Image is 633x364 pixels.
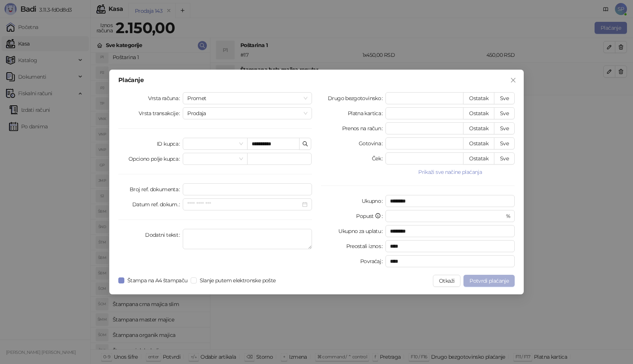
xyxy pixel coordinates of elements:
[359,137,385,149] label: Gotovina
[187,108,307,119] span: Prodaja
[433,275,460,287] button: Otkaži
[494,92,515,104] button: Sve
[348,107,385,119] label: Platna kartica
[469,277,509,284] span: Potvrdi plaćanje
[494,107,515,119] button: Sve
[362,195,386,207] label: Ukupno
[494,137,515,149] button: Sve
[183,183,312,195] input: Broj ref. dokumenta
[148,92,183,104] label: Vrsta računa
[360,255,385,267] label: Povraćaj
[494,122,515,134] button: Sve
[157,138,183,150] label: ID kupca
[356,210,385,222] label: Popust
[385,168,515,177] button: Prikaži sve načine plaćanja
[463,92,494,104] button: Ostatak
[187,93,307,104] span: Promet
[338,225,385,237] label: Ukupno za uplatu
[124,276,191,285] span: Štampa na A4 štampaču
[130,183,183,195] label: Broj ref. dokumenta
[390,210,504,222] input: Popust
[342,122,386,134] label: Prenos na račun
[463,275,515,287] button: Potvrdi plaćanje
[507,77,519,83] span: Zatvori
[118,77,515,83] div: Plaćanje
[145,229,183,241] label: Dodatni tekst
[183,229,312,249] textarea: Dodatni tekst
[507,74,519,86] button: Close
[463,107,494,119] button: Ostatak
[197,276,279,285] span: Slanje putem elektronske pošte
[139,107,183,119] label: Vrsta transakcije
[463,152,494,164] button: Ostatak
[463,137,494,149] button: Ostatak
[128,153,183,165] label: Opciono polje kupca
[510,77,516,83] span: close
[328,92,385,104] label: Drugo bezgotovinsko
[187,200,301,209] input: Datum ref. dokum.
[346,240,386,252] label: Preostali iznos
[372,152,385,164] label: Ček
[494,152,515,164] button: Sve
[463,122,494,134] button: Ostatak
[132,198,183,210] label: Datum ref. dokum.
